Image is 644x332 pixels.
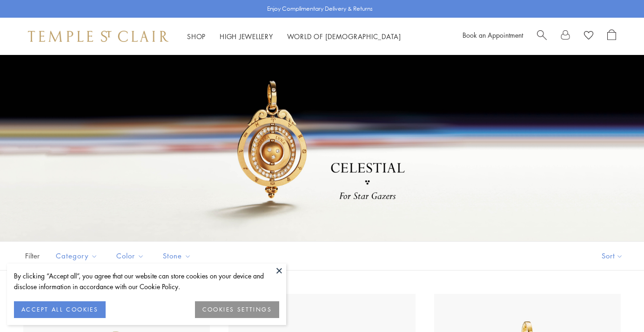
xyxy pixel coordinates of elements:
[187,31,401,42] nav: Main navigation
[581,242,644,270] button: Show sort by
[14,271,279,292] div: By clicking “Accept all”, you agree that our website can store cookies on your device and disclos...
[195,301,279,318] button: COOKIES SETTINGS
[158,250,198,262] span: Stone
[156,245,198,266] button: Stone
[14,301,106,318] button: ACCEPT ALL COOKIES
[267,4,373,14] p: Enjoy Complimentary Delivery & Returns
[220,32,273,41] a: High JewelleryHigh Jewellery
[187,32,206,41] a: ShopShop
[607,29,616,43] a: Open Shopping Bag
[287,32,401,41] a: World of [DEMOGRAPHIC_DATA]World of [DEMOGRAPHIC_DATA]
[109,245,151,266] button: Color
[537,29,547,43] a: Search
[51,250,105,262] span: Category
[28,31,168,42] img: Temple St. Clair
[463,30,523,40] a: Book an Appointment
[112,250,151,262] span: Color
[584,29,593,43] a: View Wishlist
[49,245,105,266] button: Category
